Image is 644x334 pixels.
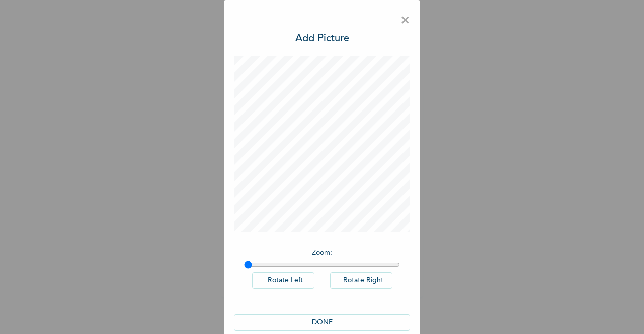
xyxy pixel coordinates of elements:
[231,184,413,225] span: Please add a recent Passport Photograph
[295,31,349,46] h3: Add Picture
[252,272,314,289] button: Rotate Left
[234,314,410,331] button: DONE
[400,10,410,31] span: ×
[330,272,392,289] button: Rotate Right
[244,248,400,258] p: Zoom :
